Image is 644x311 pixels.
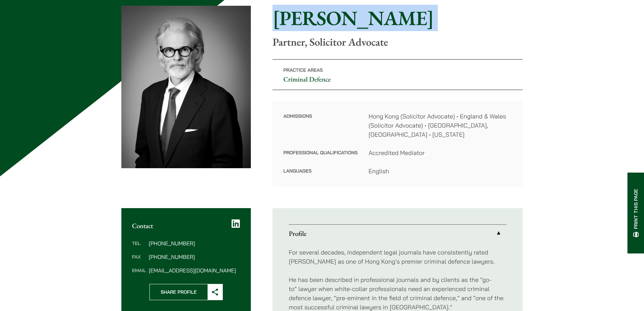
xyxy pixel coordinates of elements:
[368,148,512,157] dd: Accredited Mediator
[132,241,146,254] dt: Tel
[132,268,146,273] dt: Email
[232,219,240,228] a: LinkedIn
[149,241,240,246] dd: [PHONE_NUMBER]
[149,284,223,300] button: Share Profile
[132,222,240,230] h2: Contact
[283,112,358,148] dt: Admissions
[283,75,331,84] a: Criminal Defence
[149,254,240,260] dd: [PHONE_NUMBER]
[289,248,506,266] p: For several decades, independent legal journals have consistently rated [PERSON_NAME] as one of H...
[272,36,523,48] p: Partner, Solicitor Advocate
[283,148,358,166] dt: Professional Qualifications
[272,6,523,30] h1: [PERSON_NAME]
[150,284,208,300] span: Share Profile
[132,254,146,268] dt: Fax
[368,166,512,176] dd: English
[149,268,240,273] dd: [EMAIL_ADDRESS][DOMAIN_NAME]
[283,67,323,73] span: Practice Areas
[368,112,512,139] dd: Hong Kong (Solicitor Advocate) • England & Wales (Solicitor Advocate) • [GEOGRAPHIC_DATA], [GEOGR...
[283,166,358,176] dt: Languages
[289,225,506,242] a: Profile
